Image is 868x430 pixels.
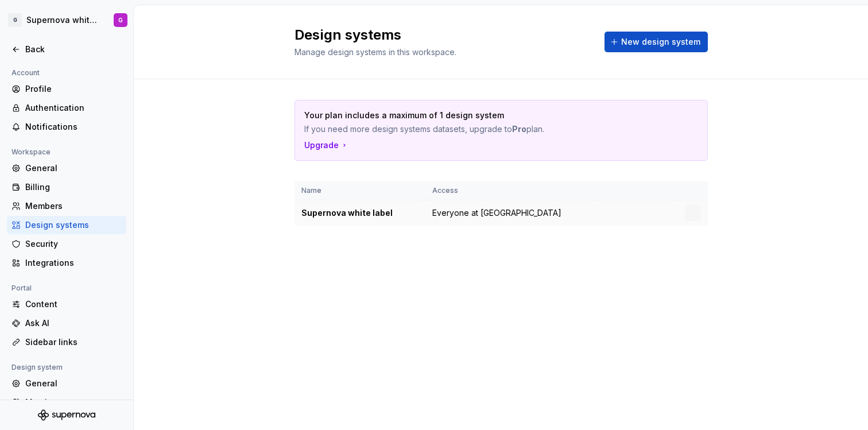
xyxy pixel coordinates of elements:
h2: Design systems [294,26,591,44]
a: Profile [7,80,126,98]
div: Security [25,238,122,250]
div: Ask AI [25,317,122,329]
div: General [25,378,122,389]
a: General [7,159,126,177]
div: Content [25,299,122,310]
div: Design system [7,361,67,374]
div: Integrations [25,257,122,269]
div: Account [7,66,44,80]
strong: Pro [512,124,526,134]
a: Authentication [7,99,126,117]
a: Members [7,393,126,412]
span: New design system [621,36,700,48]
a: Security [7,235,126,253]
div: General [25,162,122,174]
a: Ask AI [7,314,126,332]
div: G [8,13,22,27]
button: New design system [604,32,708,52]
div: Profile [25,83,122,95]
a: Back [7,40,126,59]
a: Notifications [7,118,126,136]
a: Content [7,295,126,313]
div: Back [25,44,122,55]
div: Portal [7,281,36,295]
div: Notifications [25,121,122,133]
div: Sidebar links [25,336,122,348]
button: Upgrade [304,140,349,151]
div: Authentication [25,102,122,114]
span: Manage design systems in this workspace. [294,47,456,57]
a: General [7,374,126,393]
svg: Supernova Logo [38,409,95,421]
div: Members [25,200,122,212]
th: Access [425,181,596,200]
a: Sidebar links [7,333,126,351]
a: Members [7,197,126,215]
th: Name [294,181,425,200]
span: Everyone at [GEOGRAPHIC_DATA] [432,207,561,219]
a: Billing [7,178,126,196]
button: GSupernova white labelG [2,7,131,33]
a: Design systems [7,216,126,234]
div: Members [25,397,122,408]
a: Integrations [7,254,126,272]
div: G [118,16,123,25]
div: Billing [25,181,122,193]
div: Workspace [7,145,55,159]
p: Your plan includes a maximum of 1 design system [304,110,618,121]
p: If you need more design systems datasets, upgrade to plan. [304,123,618,135]
div: Supernova white label [301,207,418,219]
div: Design systems [25,219,122,231]
div: Supernova white label [26,14,100,26]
